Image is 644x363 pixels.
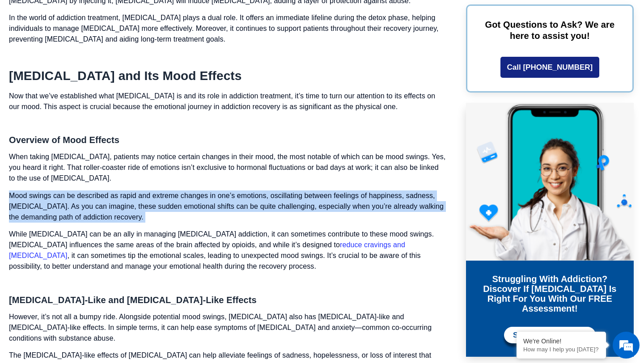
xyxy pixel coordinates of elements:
[4,244,170,275] textarea: Type your message and hit 'Enter'
[500,57,600,78] a: Call [PHONE_NUMBER]
[473,274,627,313] h3: Struggling with addiction? Discover if [MEDICAL_DATA] is right for you with our FREE Assessment!
[9,229,446,272] p: While [MEDICAL_DATA] can be an ally in managing [MEDICAL_DATA] addiction, it can sometimes contri...
[10,46,23,59] div: Navigation go back
[523,338,599,345] div: We're Online!
[523,346,599,353] p: How may I help you today?
[507,63,593,71] span: Call [PHONE_NUMBER]
[504,327,596,343] a: Start Assessment
[9,68,446,84] h2: [MEDICAL_DATA] and Its Mood Effects
[9,190,446,223] p: Mood swings can be described as rapid and extreme changes in one’s emotions, oscillating between ...
[9,135,446,144] h3: Overview of Mood Effects
[147,4,168,26] div: Minimize live chat window
[466,103,634,261] img: Online Suboxone Treatment - Opioid Addiction Treatment using phone
[52,113,123,203] span: We're online!
[60,47,164,59] div: Chat with us now
[9,312,446,344] p: However, it’s not all a bumpy ride. Alongside potential mood swings, [MEDICAL_DATA] also has [MED...
[9,295,446,304] h3: [MEDICAL_DATA]-Like and [MEDICAL_DATA]-Like Effects
[9,91,446,112] p: Now that we’ve established what [MEDICAL_DATA] is and its role in addiction treatment, it’s time ...
[513,331,577,339] span: Start Assessment
[9,13,446,45] p: In the world of addiction treatment, [MEDICAL_DATA] plays a dual role. It offers an immediate lif...
[9,152,446,184] p: When taking [MEDICAL_DATA], patients may notice certain changes in their mood, the most notable o...
[481,19,619,42] p: Got Questions to Ask? We are here to assist you!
